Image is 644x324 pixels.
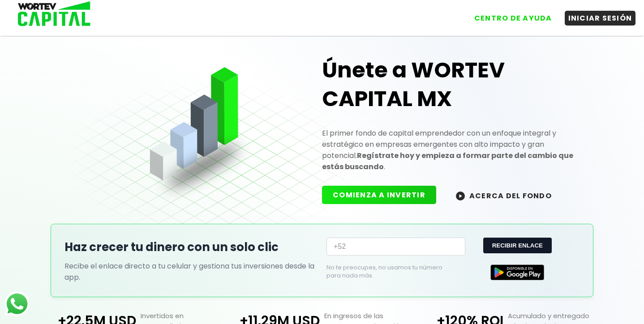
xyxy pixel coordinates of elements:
[4,291,30,316] img: logos_whatsapp-icon.242b2217.svg
[64,239,318,256] h2: Haz crecer tu dinero con un solo clic
[322,186,436,204] button: COMIENZA A INVERTIR
[322,56,580,113] h1: Únete a WORTEV CAPITAL MX
[64,260,318,283] p: Recibe el enlace directo a tu celular y gestiona tus inversiones desde la app.
[456,192,465,200] img: wortev-capital-acerca-del-fondo
[322,190,445,200] a: COMIENZA A INVERTIR
[462,4,556,26] a: CENTRO DE AYUDA
[445,186,562,205] button: ACERCA DEL FONDO
[490,264,544,280] img: Google Play
[322,128,580,172] p: El primer fondo de capital emprendedor con un enfoque integral y estratégico en empresas emergent...
[556,4,636,26] a: INICIAR SESIÓN
[322,150,573,172] strong: Regístrate hoy y empieza a formar parte del cambio que estás buscando
[471,11,556,26] button: CENTRO DE AYUDA
[483,238,552,253] button: RECIBIR ENLACE
[326,264,451,280] p: No te preocupes, no usamos tu número para nada más.
[565,11,636,26] button: INICIAR SESIÓN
